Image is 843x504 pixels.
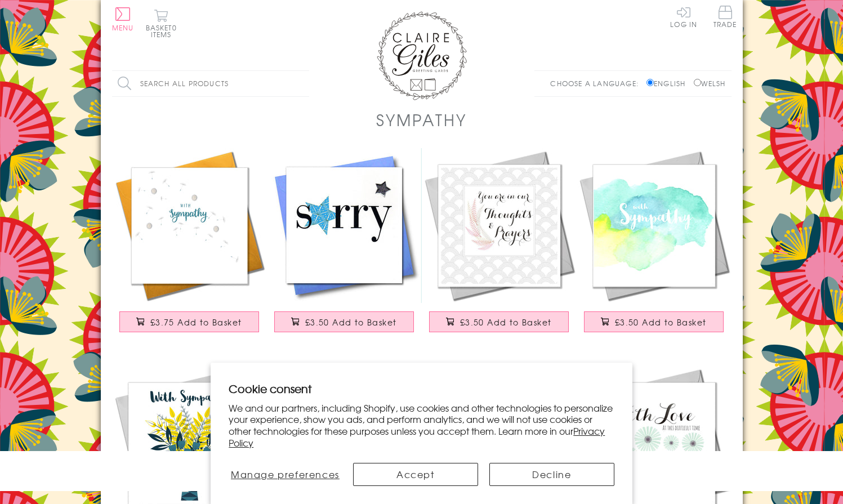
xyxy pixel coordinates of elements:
span: Menu [112,23,134,33]
input: Search [298,71,309,96]
a: Sympathy, Sorry, Thinking of you Card, Fern Flowers, Thoughts & Prayers £3.50 Add to Basket [422,148,577,344]
img: Claire Giles Greetings Cards [377,11,467,100]
h2: Cookie consent [229,381,614,396]
button: £3.50 Add to Basket [584,311,724,332]
img: Sympathy, Sorry, Thinking of you Card, Fern Flowers, Thoughts & Prayers [422,148,577,303]
p: We and our partners, including Shopify, use cookies and other technologies to personalize your ex... [229,402,614,449]
span: £3.50 Add to Basket [305,316,397,328]
button: Accept [353,463,478,486]
button: £3.75 Add to Basket [119,311,259,332]
button: Menu [112,7,134,31]
a: Sympathy, Sorry, Thinking of you Card, Watercolour, With Sympathy £3.50 Add to Basket [577,148,732,344]
input: Search all products [112,71,309,96]
span: 0 items [151,23,177,39]
img: Sympathy, Sorry, Thinking of you Card, Watercolour, With Sympathy [577,148,732,303]
a: Privacy Policy [229,424,605,449]
img: Sympathy Card, Sorry, Thinking of you, Embellished with pompoms [112,148,267,303]
a: Log In [670,6,697,28]
label: English [646,78,691,88]
a: Sympathy Card, Sorry, Thinking of you, Embellished with pompoms £3.75 Add to Basket [112,148,267,344]
a: Trade [713,6,737,30]
span: £3.75 Add to Basket [150,316,242,328]
button: £3.50 Add to Basket [274,311,414,332]
label: Welsh [694,78,726,88]
span: £3.50 Add to Basket [460,316,552,328]
input: English [646,79,654,86]
h1: Sympathy [376,108,466,131]
input: Welsh [694,79,701,86]
a: Sympathy, Sorry, Thinking of you Card, Blue Star, Embellished with a padded star £3.50 Add to Basket [267,148,422,344]
button: £3.50 Add to Basket [429,311,569,332]
img: Sympathy, Sorry, Thinking of you Card, Blue Star, Embellished with a padded star [267,148,422,303]
span: £3.50 Add to Basket [615,316,707,328]
span: Trade [713,6,737,28]
button: Decline [489,463,614,486]
p: Choose a language: [550,78,644,88]
span: Manage preferences [231,467,340,481]
button: Basket0 items [146,9,177,38]
button: Manage preferences [229,463,341,486]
